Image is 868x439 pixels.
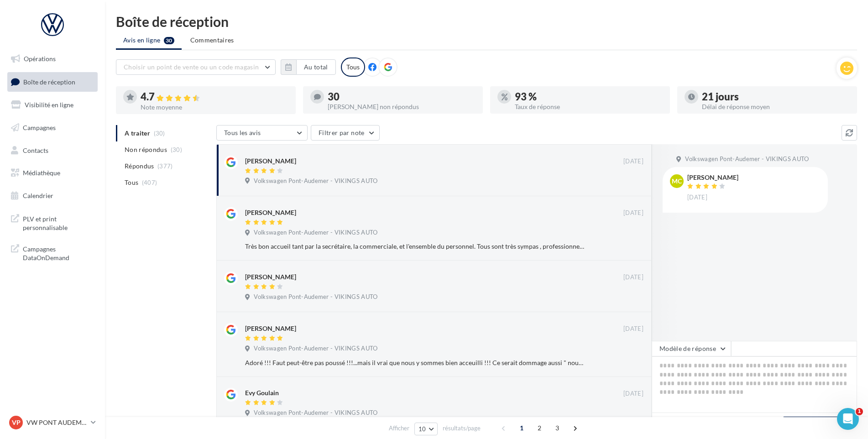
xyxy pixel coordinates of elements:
button: Choisir un point de vente ou un code magasin [116,59,276,75]
button: Tous les avis [216,125,308,141]
span: Boîte de réception [23,78,75,85]
span: Tous les avis [224,129,261,136]
span: 10 [418,425,426,433]
span: Choisir un point de vente ou un code magasin [124,63,259,71]
span: PLV et print personnalisable [23,213,94,232]
div: [PERSON_NAME] [245,157,296,166]
span: 1 [514,421,529,435]
span: [DATE] [623,390,643,398]
div: [PERSON_NAME] [245,324,296,333]
div: Boîte de réception [116,15,857,28]
a: Contacts [5,141,99,160]
span: [DATE] [687,193,707,202]
a: VP VW PONT AUDEMER [7,414,98,431]
button: Filtrer par note [311,125,380,141]
button: Modèle de réponse [652,341,731,356]
span: Calendrier [23,192,53,199]
div: 30 [328,92,476,102]
span: (30) [171,146,182,153]
span: Volkswagen Pont-Audemer - VIKINGS AUTO [254,293,377,301]
a: Opérations [5,49,99,68]
span: [DATE] [623,209,643,217]
div: Délai de réponse moyen [702,104,850,110]
span: Volkswagen Pont-Audemer - VIKINGS AUTO [254,177,377,185]
div: 93 % [515,92,663,102]
div: 21 jours [702,92,850,102]
span: Contacts [23,146,48,154]
p: VW PONT AUDEMER [26,418,87,427]
div: [PERSON_NAME] [245,272,296,282]
span: Volkswagen Pont-Audemer - VIKINGS AUTO [254,345,377,353]
a: Visibilité en ligne [5,95,99,115]
button: Au total [281,59,336,75]
span: [DATE] [623,325,643,333]
span: Volkswagen Pont-Audemer - VIKINGS AUTO [254,409,377,417]
span: Campagnes DataOnDemand [23,243,94,262]
span: (407) [142,179,157,186]
div: Taux de réponse [515,104,663,110]
div: Note moyenne [141,104,288,110]
span: 2 [532,421,547,435]
div: Adoré !!! Faut peut-être pas poussé !!!...mais il vrai que nous y sommes bien acceuilli !!! Ce se... [245,358,584,367]
span: Opérations [24,55,56,63]
div: [PERSON_NAME] non répondus [328,104,476,110]
iframe: Intercom live chat [837,408,859,430]
button: 10 [414,423,438,435]
span: (377) [157,162,173,170]
span: Visibilité en ligne [25,101,73,109]
a: Campagnes DataOnDemand [5,239,99,266]
div: [PERSON_NAME] [245,208,296,217]
span: [DATE] [623,273,643,282]
a: Calendrier [5,186,99,205]
div: Tous [341,57,365,77]
span: 1 [856,408,863,415]
span: Non répondus [125,145,167,154]
span: Tous [125,178,138,187]
div: 4.7 [141,92,288,102]
span: Volkswagen Pont-Audemer - VIKINGS AUTO [254,229,377,237]
a: PLV et print personnalisable [5,209,99,236]
span: [DATE] [623,157,643,166]
span: Afficher [389,424,409,433]
button: Au total [296,59,336,75]
span: Commentaires [190,36,234,44]
a: Médiathèque [5,163,99,183]
span: MC [672,177,682,186]
span: Médiathèque [23,169,60,177]
span: Campagnes [23,124,56,131]
span: Répondus [125,162,154,171]
span: Volkswagen Pont-Audemer - VIKINGS AUTO [685,155,809,163]
div: Evy Goulain [245,388,279,397]
span: 3 [550,421,565,435]
div: [PERSON_NAME] [687,174,738,181]
div: Très bon accueil tant par la secrétaire, la commerciale, et l'ensemble du personnel. Tous sont tr... [245,242,584,251]
a: Campagnes [5,118,99,137]
span: VP [12,418,21,427]
span: résultats/page [443,424,481,433]
a: Boîte de réception [5,72,99,92]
